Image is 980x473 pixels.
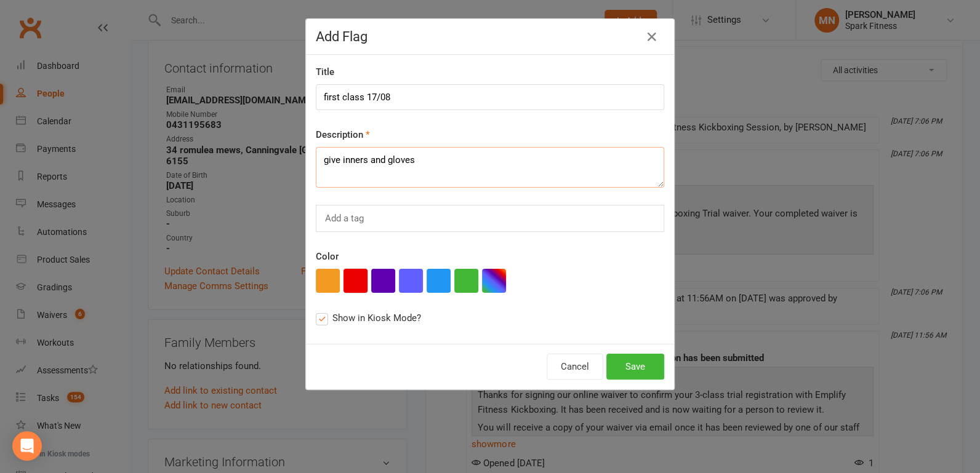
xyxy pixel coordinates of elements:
input: Add a tag [324,210,367,226]
label: Description [316,127,370,142]
h4: Add Flag [316,29,664,44]
button: Cancel [547,354,603,380]
div: Open Intercom Messenger [12,431,42,461]
label: Color [316,249,339,264]
button: Close [642,27,662,47]
button: Save [606,354,664,380]
label: Title [316,65,334,79]
span: Show in Kiosk Mode? [332,311,421,324]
